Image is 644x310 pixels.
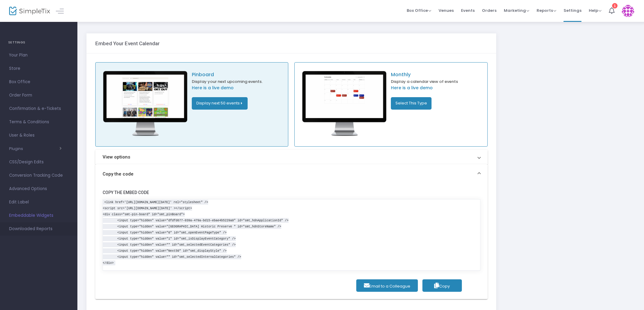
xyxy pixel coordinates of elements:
[103,171,473,178] mat-panel-title: Copy the code
[99,71,192,138] img: pinboard-sample.png
[9,105,68,113] span: Confirmation & e-Tickets
[439,3,454,18] span: Venues
[9,131,68,139] span: User & Roles
[9,65,68,73] span: Store
[9,158,68,166] span: CSS/Design Edits
[103,200,289,265] code: <link href='[URL][DOMAIN_NAME][DATE]' rel="stylesheet" /> <script src='[URL][DOMAIN_NAME][DATE]' ...
[461,3,475,18] span: Events
[612,3,618,9] div: 1
[9,51,68,59] span: Your Plan
[391,71,484,78] p: Monthly
[391,85,484,91] a: Here is a live demo
[9,118,68,126] span: Terms & Conditions
[407,8,431,13] span: Box Office
[9,198,68,206] span: Edit Label
[504,8,529,13] span: Marketing
[95,150,488,164] mat-expansion-panel-header: View options
[361,280,413,292] span: Email to a Colleague
[8,36,69,49] h4: SETTINGS
[95,164,488,184] mat-expansion-panel-header: Copy the code
[422,279,462,292] button: Copy
[391,79,484,85] p: Display a calendar view of events
[537,8,556,13] span: Reports
[589,8,602,13] span: Help
[9,212,68,220] span: Embeddable Widgets
[9,185,68,193] span: Advanced Options
[192,97,248,110] button: Display next 50 events
[391,97,432,110] button: Select This Type
[482,3,497,18] span: Orders
[103,154,473,161] mat-panel-title: View options
[356,279,418,292] a: Email to a Colleague
[434,283,450,289] span: Copy
[9,225,68,233] span: Downloaded Reports
[9,146,62,151] button: Plugins
[95,184,488,299] div: Copy the code
[103,187,149,199] label: COPY THE EMBED CODE
[192,85,285,91] a: Here is a live demo
[9,78,68,86] span: Box Office
[192,79,285,85] p: Display your next upcoming events.
[298,71,391,138] img: calendar-sample.png
[564,3,581,18] span: Settings
[9,91,68,99] span: Order Form
[192,71,285,78] p: Pinboard
[95,40,160,46] h3: Embed Your Event Calendar
[9,172,68,179] span: Conversion Tracking Code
